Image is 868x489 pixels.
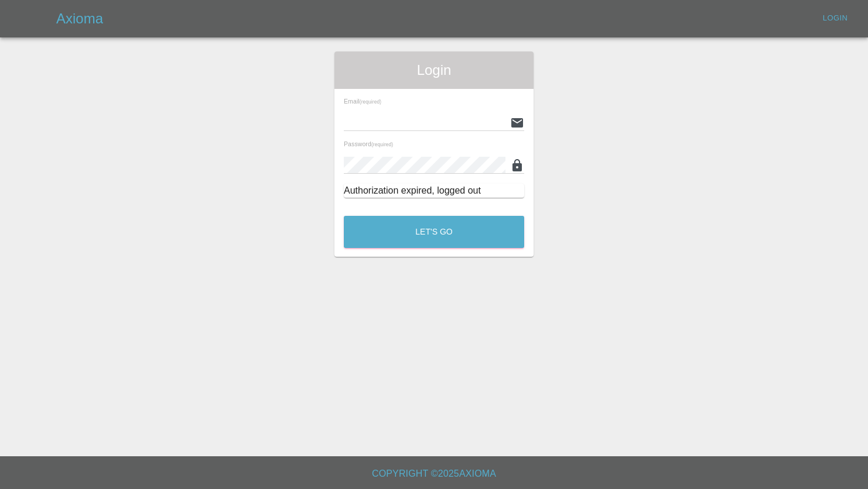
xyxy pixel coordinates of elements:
button: Let's Go [344,216,524,248]
div: Authorization expired, logged out [344,184,524,198]
span: Password [344,140,393,147]
small: (required) [360,99,381,105]
h6: Copyright © 2025 Axioma [9,466,859,482]
span: Email [344,98,381,105]
a: Login [816,9,854,27]
h5: Axioma [56,9,103,28]
span: Login [344,61,524,80]
small: (required) [371,142,393,147]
